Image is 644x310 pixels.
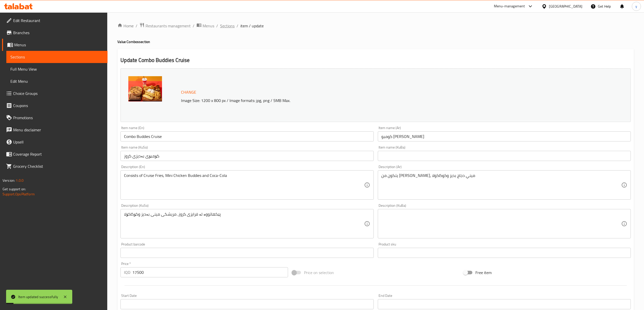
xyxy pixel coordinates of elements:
[378,151,631,161] input: Enter name KuBa
[136,23,137,29] li: /
[13,127,103,133] span: Menu disclaimer
[494,3,525,9] div: Menu-management
[2,99,108,112] a: Coupons
[3,186,26,192] span: Get support on:
[2,87,108,99] a: Choice Groups
[2,160,108,172] a: Grocery Checklist
[13,151,103,157] span: Coverage Report
[2,112,108,124] a: Promotions
[2,148,108,160] a: Coverage Report
[3,177,15,184] span: Version:
[304,270,334,276] span: Price on selection
[549,4,582,9] div: [GEOGRAPHIC_DATA]
[193,23,194,29] li: /
[14,42,103,48] span: Menus
[6,75,108,87] a: Edit Menu
[2,136,108,148] a: Upsell
[10,54,103,60] span: Sections
[10,78,103,84] span: Edit Menu
[179,97,550,104] p: Image Size: 1200 x 800 px / Image formats: jpg, png / 5MB Max.
[635,4,637,9] span: y
[139,23,191,29] a: Restaurants management
[2,39,108,51] a: Menus
[120,248,373,258] input: Please enter product barcode
[13,102,103,109] span: Coupons
[117,39,634,44] h4: Value Combos section
[181,89,196,96] span: Change
[237,23,238,29] li: /
[2,124,108,136] a: Menu disclaimer
[132,267,288,277] input: Please enter price
[475,270,492,276] span: Free item
[120,131,373,141] input: Enter name En
[203,23,214,29] span: Menus
[124,212,364,236] textarea: پێکهاتووە لە فرایزی کروز، مریشکی مینی بەدیز وکۆکاکۆلا
[10,66,103,72] span: Full Menu View
[146,23,191,29] span: Restaurants management
[179,87,198,97] button: Change
[120,56,631,64] h2: Update Combo Buddies Cruise
[13,90,103,96] span: Choice Groups
[13,139,103,145] span: Upsell
[13,30,103,36] span: Branches
[13,17,103,24] span: Edit Restaurant
[378,248,631,258] input: Please enter product sku
[2,27,108,39] a: Branches
[13,163,103,169] span: Grocery Checklist
[240,23,264,29] span: item / update
[13,115,103,121] span: Promotions
[6,63,108,75] a: Full Menu View
[117,23,634,29] nav: breadcrumb
[2,14,108,27] a: Edit Restaurant
[6,51,108,63] a: Sections
[220,23,235,29] a: Sections
[16,177,24,184] span: 1.0.0
[120,151,373,161] input: Enter name KuSo
[381,173,621,197] textarea: يتكون من [PERSON_NAME]، ميني دجاج بديز وكوكاكولا
[128,76,162,101] img: mmw_638905212652841939
[3,191,35,197] a: Support.OpsPlatform
[117,23,134,29] a: Home
[378,131,631,141] input: Enter name Ar
[124,173,364,197] textarea: Consists of Cruise Fries, Mini Chicken Buddies and Coca-Cola
[216,23,218,29] li: /
[196,23,214,29] a: Menus
[124,269,130,275] p: IQD
[18,294,58,300] div: Item updated successfully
